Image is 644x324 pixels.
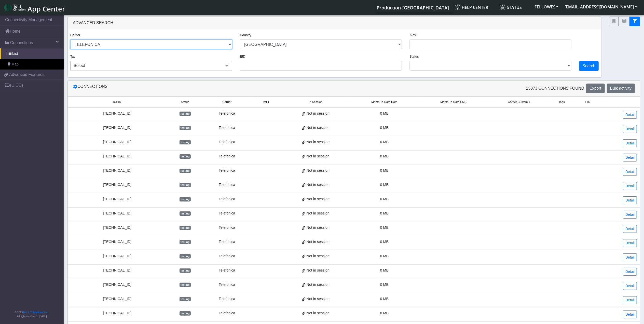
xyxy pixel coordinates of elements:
div: Advanced Search [68,17,601,29]
a: Detail [623,139,637,147]
span: EID [585,100,590,104]
div: Telefonica [207,253,247,259]
span: 0 MB [380,211,389,215]
span: Not in session [307,296,330,302]
label: Status [409,54,419,59]
span: testing [180,211,191,215]
a: Detail [623,182,637,190]
label: Country [240,33,251,37]
span: Month To Date SMS [440,100,467,104]
span: testing [180,283,191,287]
span: 0 MB [380,197,389,201]
a: Detail [623,268,637,276]
span: Carrier [223,100,231,104]
div: fitlers menu [609,17,640,26]
a: Detail [623,196,637,204]
a: Help center [453,2,498,12]
div: Telefonica [207,125,247,131]
span: testing [180,197,191,201]
button: [EMAIL_ADDRESS][DOMAIN_NAME] [561,2,640,11]
span: Not in session [307,139,330,145]
span: 0 MB [380,311,389,315]
img: logo-telit-cinterion-gw-new.png [4,4,25,12]
div: [TECHNICAL_ID] [71,154,163,159]
span: 25373 Connections found [526,85,584,91]
span: 0 MB [380,297,389,301]
span: Not in session [307,282,330,288]
div: [TECHNICAL_ID] [71,239,163,245]
span: Not in session [307,111,330,116]
span: testing [180,268,191,273]
div: [TECHNICAL_ID] [71,111,163,116]
div: Telefonica [207,296,247,302]
a: App Center [4,2,64,13]
span: testing [180,311,191,315]
span: testing [180,240,191,244]
span: Export [590,86,601,90]
div: [TECHNICAL_ID] [71,211,163,216]
a: Detail [623,154,637,161]
a: Detail [623,310,637,318]
div: [TECHNICAL_ID] [71,182,163,188]
div: Connections [69,84,354,93]
span: Not in session [307,211,330,216]
span: Status [500,5,522,10]
span: Help center [455,5,488,10]
div: [TECHNICAL_ID] [71,268,163,273]
span: Select [74,63,85,68]
div: [TECHNICAL_ID] [71,168,163,173]
div: [TECHNICAL_ID] [71,125,163,131]
button: FELLOWES [531,2,561,11]
div: Telefonica [207,196,247,202]
span: Not in session [307,196,330,202]
span: ICCID [113,100,121,104]
div: Telefonica [207,154,247,159]
span: Production-[GEOGRAPHIC_DATA] [377,5,449,11]
a: Detail [623,296,637,304]
label: Carrier [70,33,80,37]
img: status.svg [500,5,505,10]
span: Status [181,100,189,104]
div: Telefonica [207,168,247,173]
span: IMEI [263,100,269,104]
span: testing [180,112,191,116]
span: App Center [28,4,65,13]
div: Telefonica [207,139,247,145]
div: [TECHNICAL_ID] [71,225,163,231]
div: [TECHNICAL_ID] [71,296,163,302]
span: 0 MB [380,111,389,115]
span: Not in session [307,154,330,159]
span: 0 MB [380,254,389,258]
div: Telefonica [207,282,247,288]
span: Not in session [307,268,330,273]
div: Telefonica [207,268,247,273]
span: Carrier Custom 1 [508,100,530,104]
button: Search [579,61,599,71]
span: 0 MB [380,225,389,229]
span: 0 MB [380,140,389,144]
span: Bulk activity [610,86,632,90]
span: Not in session [307,225,330,231]
span: Map [11,62,19,67]
a: Detail [623,282,637,290]
a: Detail [623,239,637,247]
label: APN [409,33,416,37]
div: [TECHNICAL_ID] [71,196,163,202]
span: 0 MB [380,126,389,130]
span: testing [180,169,191,173]
div: Telefonica [207,239,247,245]
a: Detail [623,211,637,219]
span: 0 MB [380,240,389,244]
span: 0 MB [380,183,389,187]
span: Not in session [307,239,330,245]
a: Detail [623,125,637,133]
span: Month To Date Data [371,100,397,104]
a: Detail [623,225,637,233]
span: Connections [10,40,33,46]
div: [TECHNICAL_ID] [71,139,163,145]
span: Not in session [307,168,330,173]
span: Not in session [307,182,330,188]
a: Detail [623,253,637,261]
span: Advanced Features [9,72,45,78]
span: In Session [309,100,323,104]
